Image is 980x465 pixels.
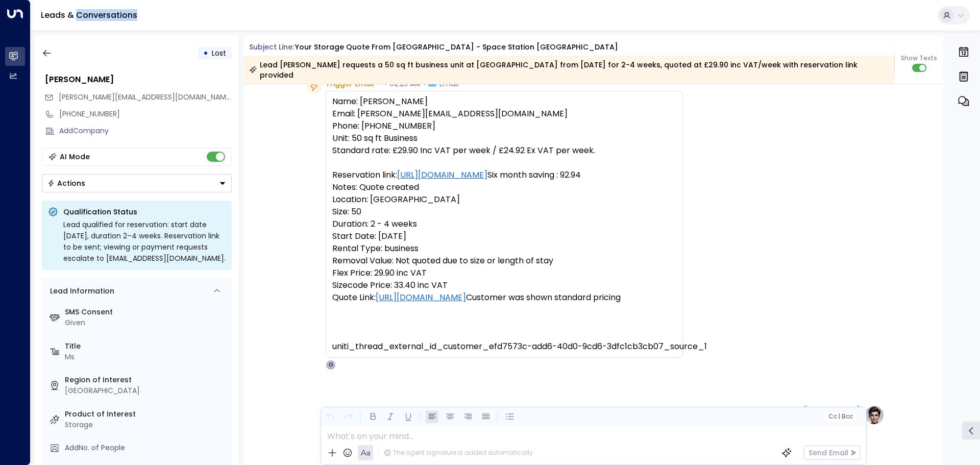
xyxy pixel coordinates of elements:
span: Cc Bcc [828,413,852,420]
label: Region of Interest [65,375,228,385]
div: Lead [PERSON_NAME] requests a 50 sq ft business unit at [GEOGRAPHIC_DATA] from [DATE] for 2-4 wee... [249,60,889,80]
span: • [799,405,801,415]
div: [GEOGRAPHIC_DATA] [65,385,228,396]
div: The agent signature is added automatically [384,448,533,457]
label: SMS Consent [65,307,228,317]
label: Product of Interest [65,409,228,420]
div: Lead qualified for reservation: start date [DATE], duration 2–4 weeks. Reservation link to be sen... [63,219,226,264]
div: Ms [65,352,228,362]
span: [PERSON_NAME] [804,405,860,415]
div: [PERSON_NAME] [45,74,232,86]
span: Subject Line: [249,42,294,52]
div: O [326,360,336,370]
button: Actions [42,174,232,192]
span: [PERSON_NAME][EMAIL_ADDRESS][DOMAIN_NAME] [59,92,233,102]
span: | [838,413,840,420]
div: [PHONE_NUMBER] [59,109,232,119]
div: AI Mode [60,152,90,162]
label: Title [65,341,228,352]
button: Redo [342,410,355,423]
span: Lost [212,48,226,58]
div: Actions [47,179,85,188]
div: AddNo. of People [65,443,228,453]
div: Storage [65,420,228,430]
div: Given [65,317,228,328]
span: 02:32 AM [765,405,796,415]
img: profile-logo.png [864,405,885,425]
span: Email [739,405,757,415]
p: Qualification Status [63,207,226,217]
div: Lead Information [46,286,114,297]
pre: Name: [PERSON_NAME] Email: [PERSON_NAME][EMAIL_ADDRESS][DOMAIN_NAME] Phone: [PHONE_NUMBER] Unit: ... [332,95,676,353]
a: [URL][DOMAIN_NAME] [397,169,487,181]
div: Button group with a nested menu [42,174,232,192]
div: • [203,44,208,62]
a: Leads & Conversations [41,9,137,21]
span: • [760,405,763,415]
div: Your storage quote from [GEOGRAPHIC_DATA] - Space Station [GEOGRAPHIC_DATA] [295,42,618,53]
a: [URL][DOMAIN_NAME] [376,291,466,304]
span: Show Texts [901,54,937,63]
button: Cc|Bcc [824,412,856,422]
div: AddCompany [59,126,232,136]
span: rachel.hu73@gmail.com [59,92,232,103]
button: Undo [324,410,337,423]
